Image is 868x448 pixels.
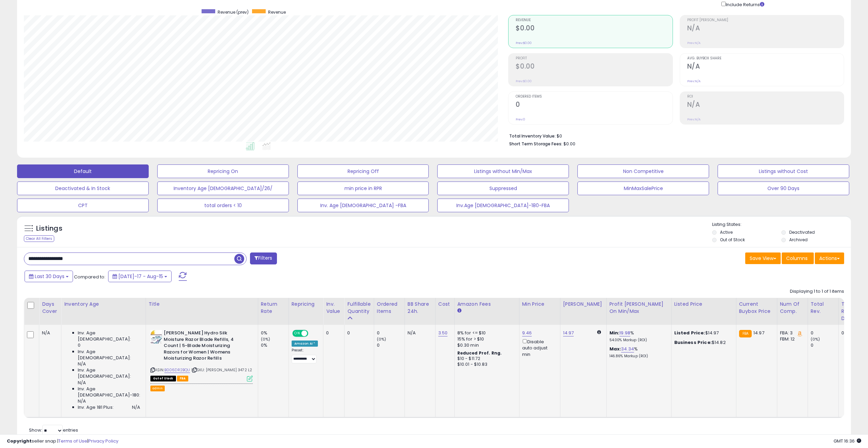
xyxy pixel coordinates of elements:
[457,356,514,362] div: $10 - $11.72
[522,330,532,336] a: 9.46
[789,237,808,243] label: Archived
[150,376,176,381] span: All listings that are currently out of stock and unavailable for purchase on Amazon
[42,330,56,336] div: N/A
[377,342,404,348] div: 0
[516,62,672,72] h2: $0.00
[297,182,429,195] button: min price in RPR
[78,349,140,361] span: Inv. Age [DEMOGRAPHIC_DATA]:
[74,274,105,280] span: Compared to:
[261,342,289,348] div: 0%
[718,164,849,178] button: Listings without Cost
[516,41,532,45] small: Prev: $0.00
[438,330,448,336] a: 3.50
[782,252,814,264] button: Columns
[377,336,386,342] small: (0%)
[780,336,803,342] div: FBM: 12
[347,301,371,315] div: Fulfillable Quantity
[42,301,58,315] div: Days Cover
[157,164,289,178] button: Repricing On
[268,9,286,15] span: Revenue
[841,330,852,336] div: 0.00
[516,79,532,83] small: Prev: $0.00
[789,229,815,235] label: Deactivated
[811,301,836,315] div: Total Rev.
[292,348,318,363] div: Preset:
[621,346,634,352] a: 34.34
[7,438,118,445] div: seller snap | |
[457,336,514,342] div: 15% for > $10
[261,336,270,342] small: (0%)
[17,164,149,178] button: Default
[780,301,805,315] div: Num of Comp.
[720,237,745,243] label: Out of Stock
[326,301,341,315] div: Inv. value
[716,0,773,8] div: Include Returns
[687,79,701,83] small: Prev: N/A
[577,182,709,195] button: MinMaxSalePrice
[457,301,516,308] div: Amazon Fees
[674,339,731,346] div: $14.82
[377,330,404,336] div: 0
[674,330,705,336] b: Listed Price:
[753,330,764,336] span: 14.97
[687,101,844,110] h2: N/A
[157,182,289,195] button: Inventory Age [DEMOGRAPHIC_DATA]/26/
[609,346,666,359] div: %
[24,235,54,242] div: Clear All Filters
[516,57,672,60] span: Profit
[250,252,277,264] button: Filters
[78,367,140,379] span: Inv. Age [DEMOGRAPHIC_DATA]:
[522,338,555,358] div: Disable auto adjust min
[437,199,569,212] button: Inv.Age [DEMOGRAPHIC_DATA]-180-FBA
[347,330,368,336] div: 0
[78,404,114,410] span: Inv. Age 181 Plus:
[88,438,118,444] a: Privacy Policy
[720,229,733,235] label: Active
[687,62,844,72] h2: N/A
[164,367,190,373] a: B006DR2BQU
[674,330,731,336] div: $14.97
[36,224,62,233] h5: Listings
[118,273,163,280] span: [DATE]-17 - Aug-15
[687,24,844,33] h2: N/A
[164,330,247,363] b: [PERSON_NAME] Hydro Silk Moisture Razor Blade Refills, 4 Count | 5-Blade Moisturizing Razors for ...
[811,330,838,336] div: 0
[739,330,752,337] small: FBA
[437,182,569,195] button: Suppressed
[811,342,838,348] div: 0
[563,301,604,308] div: [PERSON_NAME]
[609,301,668,315] div: Profit [PERSON_NAME] on Min/Max
[64,301,143,308] div: Inventory Age
[780,330,803,336] div: FBA: 3
[297,199,429,212] button: Inv. Age [DEMOGRAPHIC_DATA] -FBA
[261,330,289,336] div: 0%
[17,199,149,212] button: CPT
[261,301,286,315] div: Return Rate
[149,301,255,308] div: Title
[687,95,844,99] span: ROI
[577,164,709,178] button: Non Competitive
[457,362,514,367] div: $10.01 - $10.83
[108,271,172,282] button: [DATE]-17 - Aug-15
[293,331,301,336] span: ON
[609,354,666,359] p: 146.86% Markup (ROI)
[326,330,339,336] div: 0
[516,117,525,121] small: Prev: 0
[25,271,73,282] button: Last 30 Days
[35,273,64,280] span: Last 30 Days
[516,95,672,99] span: Ordered Items
[132,404,140,410] span: N/A
[606,298,671,325] th: The percentage added to the cost of goods (COGS) that forms the calculator for Min & Max prices.
[297,164,429,178] button: Repricing Off
[150,330,162,344] img: 41Vj0zFSzqL._SL40_.jpg
[745,252,781,264] button: Save View
[78,342,80,348] span: 0
[78,380,86,386] span: N/A
[609,330,666,343] div: %
[457,330,514,336] div: 8% for <= $10
[516,101,672,110] h2: 0
[457,350,502,356] b: Reduced Prof. Rng.
[58,438,87,444] a: Terms of Use
[78,361,86,367] span: N/A
[292,341,318,347] div: Amazon AI *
